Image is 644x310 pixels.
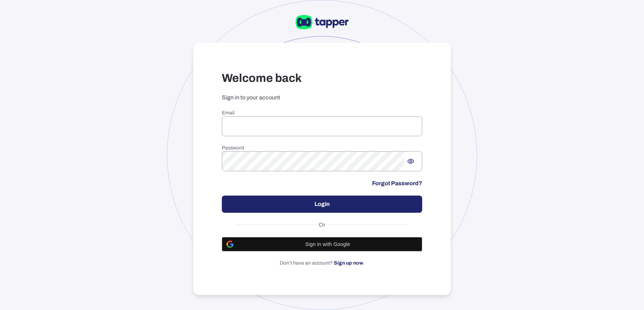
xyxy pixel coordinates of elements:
span: Sign in with Google [238,241,418,247]
h3: Welcome back [222,71,422,85]
a: Forgot Password? [372,180,422,187]
p: Don’t have an account? . [222,260,422,266]
span: Or [317,221,327,228]
h6: Email [222,110,422,116]
button: Show password [404,155,417,168]
h6: Password [222,145,422,151]
button: Login [222,196,422,213]
button: Sign in with Google [222,237,422,251]
a: Sign up now [334,260,363,266]
p: Sign in to your account [222,94,422,101]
